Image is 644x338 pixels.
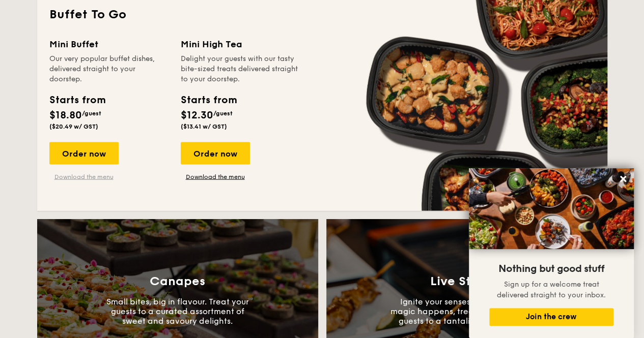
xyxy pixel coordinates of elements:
[181,172,250,180] a: Download the menu
[49,172,119,180] a: Download the menu
[498,263,604,275] span: Nothing but good stuff
[430,274,503,288] h3: Live Station
[49,109,82,121] span: $18.80
[181,122,227,130] span: ($13.41 w/ GST)
[49,37,169,51] div: Mini Buffet
[615,171,631,187] button: Close
[181,53,300,84] div: Delight your guests with our tasty bite-sized treats delivered straight to your doorstep.
[181,142,250,164] div: Order now
[181,109,213,121] span: $12.30
[101,296,254,325] p: Small bites, big in flavour. Treat your guests to a curated assortment of sweet and savoury delig...
[390,296,543,325] p: Ignite your senses, where culinary magic happens, treating you and your guests to a tantalising e...
[82,109,101,116] span: /guest
[49,7,595,23] h2: Buffet To Go
[181,92,236,107] div: Starts from
[469,168,634,249] img: DSC07876-Edit02-Large.jpeg
[489,308,613,326] button: Join the crew
[49,92,105,107] div: Starts from
[213,109,233,116] span: /guest
[49,53,169,84] div: Our very popular buffet dishes, delivered straight to your doorstep.
[49,142,119,164] div: Order now
[150,274,205,288] h3: Canapes
[181,37,300,51] div: Mini High Tea
[49,122,98,130] span: ($20.49 w/ GST)
[497,280,606,299] span: Sign up for a welcome treat delivered straight to your inbox.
